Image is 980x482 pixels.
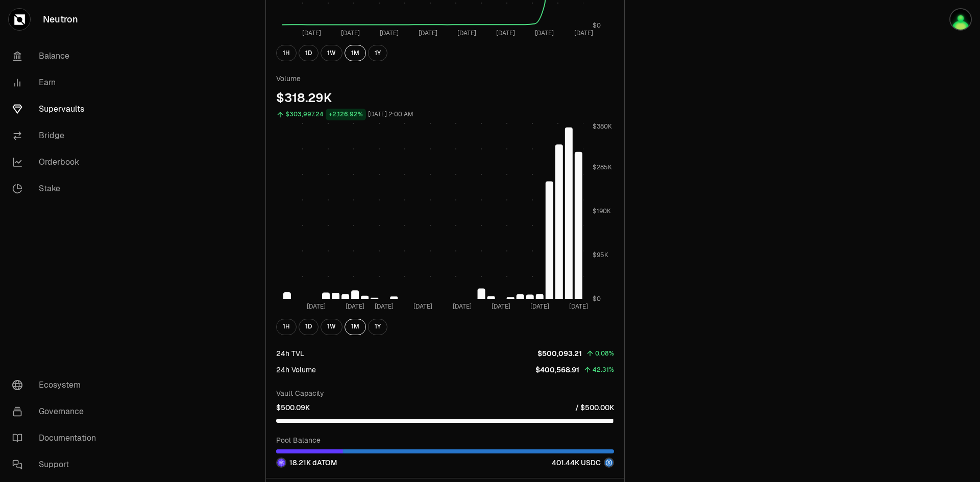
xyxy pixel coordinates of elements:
[593,208,611,216] tspan: $190K
[276,73,614,84] p: Volume
[276,458,337,468] div: 18.21K dATOM
[4,43,110,69] a: Balance
[277,459,285,467] img: dATOM Logo
[341,29,360,37] tspan: [DATE]
[299,45,318,61] button: 1D
[368,109,413,120] div: [DATE] 2:00 AM
[276,45,297,61] button: 1H
[307,302,326,311] tspan: [DATE]
[285,109,324,120] div: $303,997.24
[569,302,588,311] tspan: [DATE]
[276,388,614,398] p: Vault Capacity
[593,251,608,260] tspan: $95K
[552,458,614,468] div: 401.44K USDC
[413,302,432,311] tspan: [DATE]
[380,29,399,37] tspan: [DATE]
[4,425,110,451] a: Documentation
[4,372,110,398] a: Ecosystem
[276,402,310,413] p: $500.09K
[593,364,614,376] div: 42.31%
[605,459,613,467] img: USDC Logo
[575,402,614,413] p: / $500.00K
[4,398,110,425] a: Governance
[453,302,472,311] tspan: [DATE]
[368,45,387,61] button: 1Y
[345,319,366,335] button: 1M
[321,45,342,61] button: 1W
[535,29,554,37] tspan: [DATE]
[535,365,579,375] p: $400,568.91
[492,302,510,311] tspan: [DATE]
[593,21,601,30] tspan: $0
[419,29,437,37] tspan: [DATE]
[593,295,601,303] tspan: $0
[375,302,394,311] tspan: [DATE]
[949,8,972,31] img: picsou
[537,348,582,359] p: $500,093.21
[345,45,366,61] button: 1M
[276,90,614,106] div: $318.29K
[595,348,614,360] div: 0.08%
[321,319,342,335] button: 1W
[276,319,297,335] button: 1H
[530,302,549,311] tspan: [DATE]
[299,319,318,335] button: 1D
[4,149,110,175] a: Orderbook
[593,122,612,131] tspan: $380K
[276,365,316,375] div: 24h Volume
[4,96,110,122] a: Supervaults
[276,348,304,359] div: 24h TVL
[574,29,593,37] tspan: [DATE]
[4,69,110,96] a: Earn
[593,164,612,172] tspan: $285K
[496,29,515,37] tspan: [DATE]
[457,29,476,37] tspan: [DATE]
[346,302,364,311] tspan: [DATE]
[276,435,614,445] p: Pool Balance
[368,319,387,335] button: 1Y
[4,451,110,478] a: Support
[302,29,321,37] tspan: [DATE]
[4,175,110,202] a: Stake
[4,122,110,149] a: Bridge
[326,109,366,120] div: +2,126.92%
